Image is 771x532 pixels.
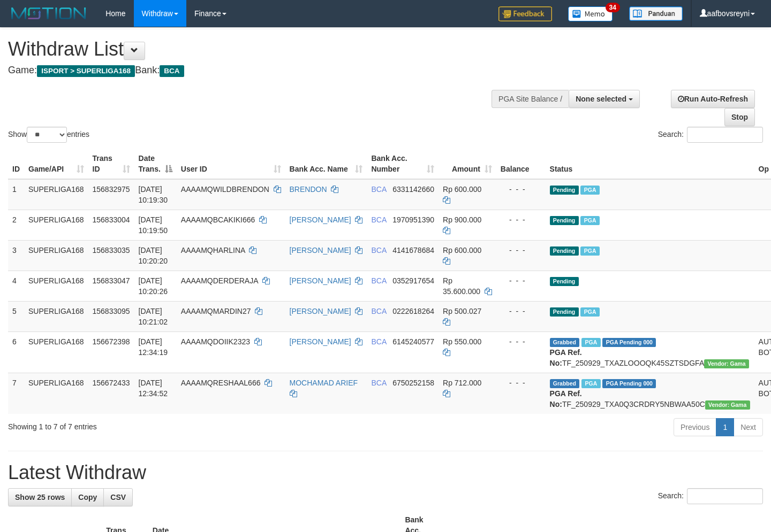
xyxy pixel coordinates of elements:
[290,337,351,346] a: [PERSON_NAME]
[371,246,386,255] span: BCA
[181,246,245,255] span: AAAAMQHARLINA
[139,307,168,326] span: [DATE] 10:21:02
[93,246,130,255] span: 156833035
[93,307,130,315] span: 156833095
[443,185,481,194] span: Rp 600.000
[290,379,358,387] a: MOCHAMAD ARIEF
[501,306,541,317] div: - - -
[392,185,434,194] span: Copy 6331142660 to clipboard
[93,379,130,387] span: 156672433
[581,338,600,347] span: Marked by aafsoycanthlai
[8,149,24,179] th: ID
[550,338,580,347] span: Grabbed
[139,246,168,265] span: [DATE] 10:20:20
[24,149,88,179] th: Game/API: activate to sort column ascending
[716,418,734,436] a: 1
[15,493,65,502] span: Show 25 rows
[24,373,88,414] td: SUPERLIGA168
[71,488,104,506] a: Copy
[371,215,386,224] span: BCA
[581,379,600,388] span: Marked by aafsoycanthlai
[8,5,89,21] img: MOTION_logo.png
[501,275,541,286] div: - - -
[181,379,261,387] span: AAAAMQRESHAAL666
[290,185,327,194] a: BRENDON
[674,418,716,436] a: Previous
[734,418,763,436] a: Next
[602,379,656,388] span: PGA Pending
[658,488,763,504] label: Search:
[8,331,24,373] td: 6
[546,373,754,414] td: TF_250929_TXA0Q3CRDRY5NBWAA50C
[439,149,496,179] th: Amount: activate to sort column ascending
[181,307,251,315] span: AAAAMQMARDIN27
[93,185,130,194] span: 156832975
[443,215,481,224] span: Rp 900.000
[290,215,351,224] a: [PERSON_NAME]
[705,400,750,410] span: Vendor URL: https://trx31.1velocity.biz
[501,214,541,225] div: - - -
[8,301,24,331] td: 5
[24,331,88,373] td: SUPERLIGA168
[704,359,749,368] span: Vendor URL: https://trx31.1velocity.biz
[392,276,434,285] span: Copy 0352917654 to clipboard
[371,307,386,315] span: BCA
[443,276,480,296] span: Rp 35.600.000
[550,216,579,225] span: Pending
[550,246,579,256] span: Pending
[580,246,599,256] span: Marked by aafsoycanthlai
[671,90,755,108] a: Run Auto-Refresh
[443,307,481,315] span: Rp 500.027
[602,338,656,347] span: PGA Pending
[290,276,351,285] a: [PERSON_NAME]
[371,276,386,285] span: BCA
[24,179,88,210] td: SUPERLIGA168
[546,331,754,373] td: TF_250929_TXAZLOOOQK45SZTSDGFA
[110,493,126,502] span: CSV
[8,417,313,432] div: Showing 1 to 7 of 7 entries
[443,379,481,387] span: Rp 712.000
[580,307,599,317] span: Marked by aafsoycanthlai
[139,215,168,235] span: [DATE] 10:19:50
[576,95,626,103] span: None selected
[443,246,481,255] span: Rp 600.000
[8,127,89,143] label: Show entries
[501,184,541,195] div: - - -
[8,179,24,210] td: 1
[501,336,541,347] div: - - -
[492,90,569,108] div: PGA Site Balance /
[606,3,620,12] span: 34
[629,6,683,21] img: panduan.png
[550,307,579,317] span: Pending
[103,488,133,506] a: CSV
[367,149,439,179] th: Bank Acc. Number: activate to sort column ascending
[24,240,88,271] td: SUPERLIGA168
[24,301,88,331] td: SUPERLIGA168
[687,127,763,143] input: Search:
[78,493,97,502] span: Copy
[371,379,386,387] span: BCA
[290,246,351,255] a: [PERSON_NAME]
[181,276,258,285] span: AAAAMQDERDERAJA
[687,488,763,504] input: Search:
[392,215,434,224] span: Copy 1970951390 to clipboard
[27,127,67,143] select: Showentries
[392,307,434,315] span: Copy 0222618264 to clipboard
[134,149,177,179] th: Date Trans.: activate to sort column descending
[550,348,582,367] b: PGA Ref. No:
[181,337,250,346] span: AAAAMQDOIIK2323
[443,337,481,346] span: Rp 550.000
[93,215,130,224] span: 156833004
[724,108,755,126] a: Stop
[139,337,168,357] span: [DATE] 12:34:19
[550,277,579,286] span: Pending
[160,65,184,77] span: BCA
[550,389,582,408] b: PGA Ref. No:
[8,210,24,240] td: 2
[24,210,88,240] td: SUPERLIGA168
[371,337,386,346] span: BCA
[501,245,541,256] div: - - -
[580,216,599,225] span: Marked by aafsoycanthlai
[181,185,269,194] span: AAAAMQWILDBRENDON
[8,38,503,60] h1: Withdraw List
